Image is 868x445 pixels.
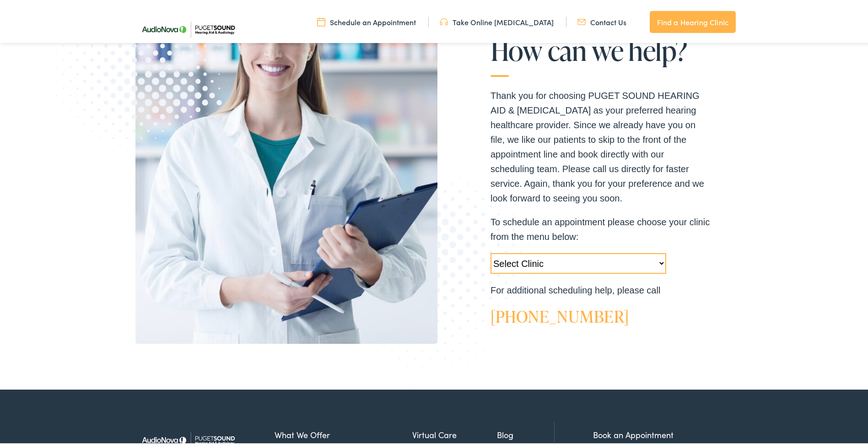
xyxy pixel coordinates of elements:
[491,33,542,64] span: How
[317,15,325,25] img: utility icon
[440,15,448,25] img: utility icon
[650,9,736,31] a: Find a Hearing Clinic
[275,427,412,439] a: What We Offer
[592,33,623,64] span: we
[317,157,558,407] img: Bottom portion of a graphic image with a halftone pattern, adding to the site's aesthetic appeal.
[628,33,687,64] span: help?
[317,15,416,25] a: Schedule an Appointment
[412,427,497,439] a: Virtual Care
[491,213,710,242] p: To schedule an appointment please choose your clinic from the menu below:
[548,33,587,64] span: can
[491,303,629,326] a: [PHONE_NUMBER]
[577,15,626,25] a: Contact Us
[577,15,586,25] img: utility icon
[491,87,710,204] p: Thank you for choosing PUGET SOUND HEARING AID & [MEDICAL_DATA] as your preferred hearing healthc...
[497,427,554,439] a: Blog
[440,15,554,25] a: Take Online [MEDICAL_DATA]
[491,281,710,296] p: For additional scheduling help, please call
[593,427,674,439] a: Book an Appointment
